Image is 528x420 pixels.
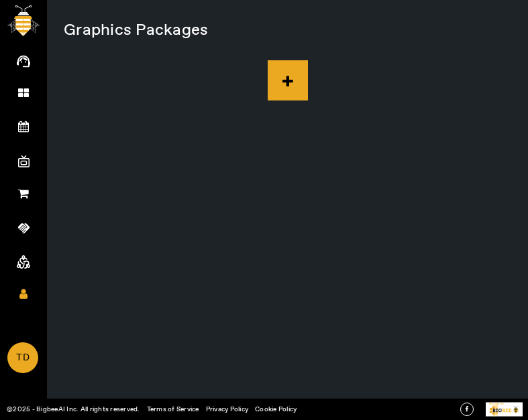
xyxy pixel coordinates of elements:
span: TD [9,344,37,372]
tspan: P [489,402,491,405]
a: TD [7,342,38,373]
tspan: ed By [496,402,504,405]
a: ©2025 - BigbeeAI Inc. All rights reserved. [7,405,140,414]
tspan: owe [490,402,496,405]
tspan: r [496,402,497,405]
a: Terms of Service [147,405,199,414]
img: bigbee-logo.png [7,5,40,36]
div: Graphics Packages [64,23,278,37]
a: Privacy Policy [206,405,249,414]
a: Cookie Policy [255,405,297,414]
